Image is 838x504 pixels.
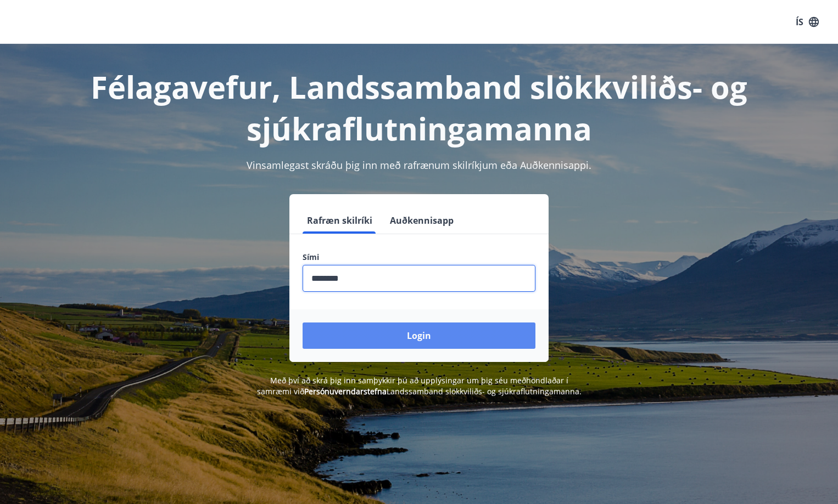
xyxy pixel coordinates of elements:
a: Persónuverndarstefna [304,386,387,397]
button: Auðkennisapp [386,207,458,234]
span: Vinsamlegast skráðu þig inn með rafrænum skilríkjum eða Auðkennisappi. [247,158,591,172]
h1: Félagavefur, Landssamband slökkviliðs- og sjúkraflutningamanna [37,66,801,149]
button: Login [303,322,535,349]
span: Með því að skrá þig inn samþykkir þú að upplýsingar um þig séu meðhöndlaðar í samræmi við Landssa... [257,375,582,397]
button: ÍS [790,12,825,32]
label: Sími [303,252,535,263]
button: Rafræn skilríki [303,207,377,234]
